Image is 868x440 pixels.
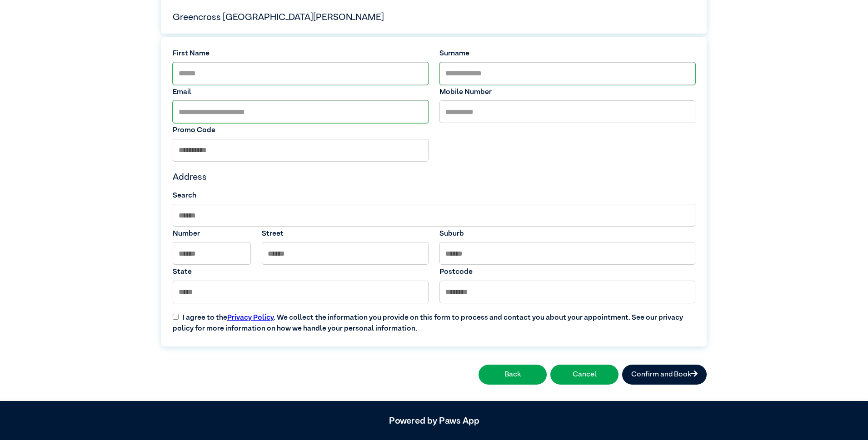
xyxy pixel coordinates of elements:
[439,48,695,59] label: Surname
[439,228,695,239] label: Suburb
[173,48,429,59] label: First Name
[173,204,695,227] input: Search by Suburb
[173,314,179,320] input: I agree to thePrivacy Policy. We collect the information you provide on this form to process and ...
[550,365,619,385] button: Cancel
[173,13,384,22] span: Greencross [GEOGRAPHIC_DATA][PERSON_NAME]
[439,87,695,98] label: Mobile Number
[161,415,707,426] h5: Powered by Paws App
[173,125,429,136] label: Promo Code
[173,267,429,277] label: State
[173,172,695,183] h4: Address
[439,267,695,277] label: Postcode
[262,228,429,239] label: Street
[479,365,547,385] button: Back
[167,305,701,334] label: I agree to the . We collect the information you provide on this form to process and contact you a...
[622,365,707,385] button: Confirm and Book
[173,87,429,98] label: Email
[227,314,274,321] a: Privacy Policy
[173,190,695,201] label: Search
[173,228,251,239] label: Number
